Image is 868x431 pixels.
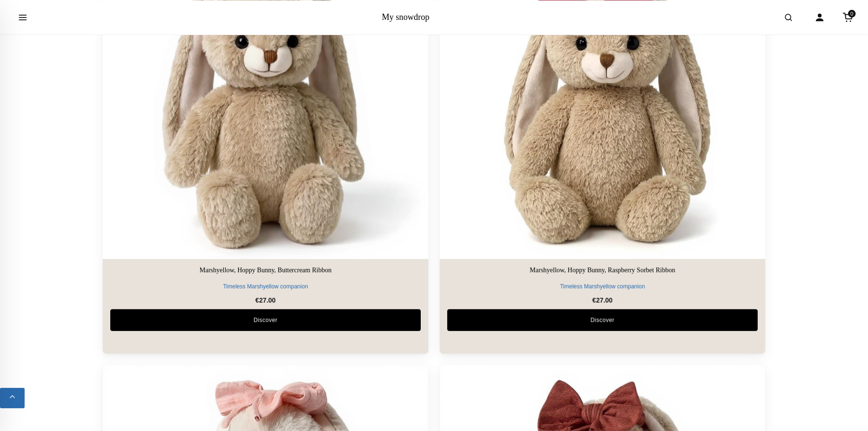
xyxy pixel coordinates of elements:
[110,282,421,291] p: Timeless Marshyellow companion
[256,296,259,304] span: €
[382,12,430,21] a: My snowdrop
[9,4,36,30] button: Open menu
[593,296,596,304] span: €
[775,4,802,30] button: Open search
[447,282,758,291] p: Timeless Marshyellow companion
[848,9,856,17] span: 0
[110,267,421,291] a: Marshyellow, Hoppy Bunny, Buttercream Ribbon Timeless Marshyellow companion
[110,309,421,331] a: Discover Marshyellow, Hoppy Bunny, Buttercream Ribbon
[447,267,758,275] h3: Marshyellow, Hoppy Bunny, Raspberry Sorbet Ribbon
[447,309,758,331] a: Discover Marshyellow, Hoppy Bunny, Raspberry Sorbet Ribbon
[838,7,859,27] a: Cart
[256,296,276,304] span: 27.00
[809,7,830,27] a: Account
[110,267,421,275] h3: Marshyellow, Hoppy Bunny, Buttercream Ribbon
[447,267,758,291] a: Marshyellow, Hoppy Bunny, Raspberry Sorbet Ribbon Timeless Marshyellow companion
[593,296,613,304] span: 27.00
